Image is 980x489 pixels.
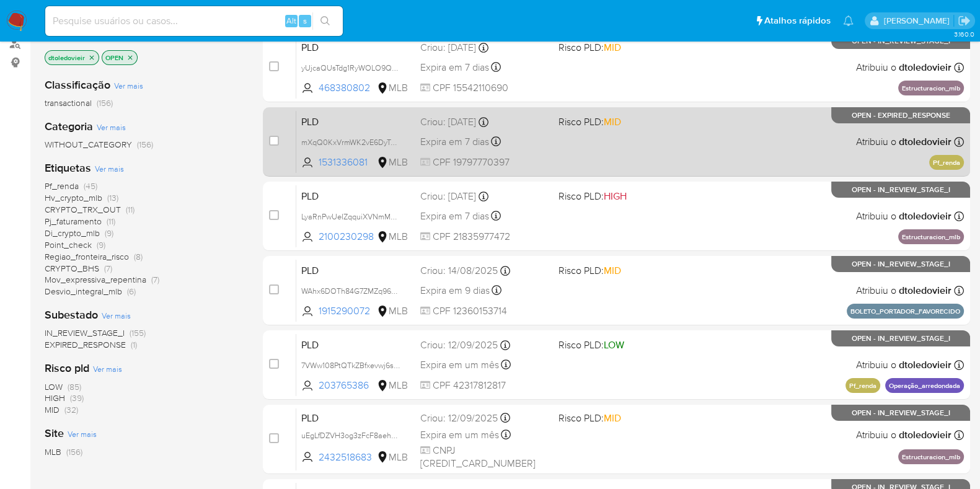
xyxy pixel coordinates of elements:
[286,15,296,27] span: Alt
[764,14,831,27] span: Atalhos rápidos
[45,13,343,29] input: Pesquise usuários ou casos...
[883,15,953,27] p: danilo.toledo@mercadolivre.com
[312,12,338,30] button: search-icon
[843,15,854,26] a: Notificações
[303,15,307,27] span: s
[958,14,971,27] a: Sair
[953,29,974,39] span: 3.160.0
